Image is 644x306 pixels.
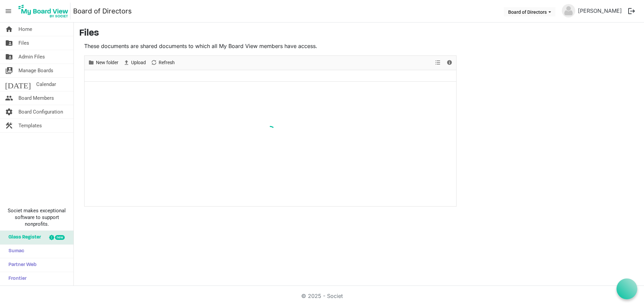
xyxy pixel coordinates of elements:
a: © 2025 - Societ [301,293,343,299]
span: Board Configuration [18,105,63,119]
a: [PERSON_NAME] [575,4,625,17]
span: Societ makes exceptional software to support nonprofits. [3,207,70,227]
span: [DATE] [5,78,31,91]
button: logout [625,4,639,18]
span: people [5,91,13,105]
span: folder_shared [5,36,13,50]
span: Partner Web [5,258,37,272]
span: menu [2,5,15,17]
span: Templates [18,119,42,132]
span: Sumac [5,245,24,258]
span: Board Members [18,91,54,105]
span: Frontier [5,272,26,286]
span: Home [18,23,32,36]
img: My Board View Logo [16,3,70,19]
span: Admin Files [18,50,45,63]
span: Calendar [36,78,56,91]
span: settings [5,105,13,119]
a: My Board View Logo [16,3,73,19]
span: Files [18,36,29,50]
button: Board of Directors dropdownbutton [504,7,555,16]
span: construction [5,119,13,132]
span: switch_account [5,64,13,77]
p: These documents are shared documents to which all My Board View members have access. [84,42,457,50]
span: home [5,23,13,36]
span: Glass Register [5,231,41,244]
img: no-profile-picture.svg [562,4,575,17]
div: new [55,235,65,240]
span: folder_shared [5,50,13,63]
h3: Files [79,28,639,39]
a: Board of Directors [73,4,132,18]
span: Manage Boards [18,64,53,77]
